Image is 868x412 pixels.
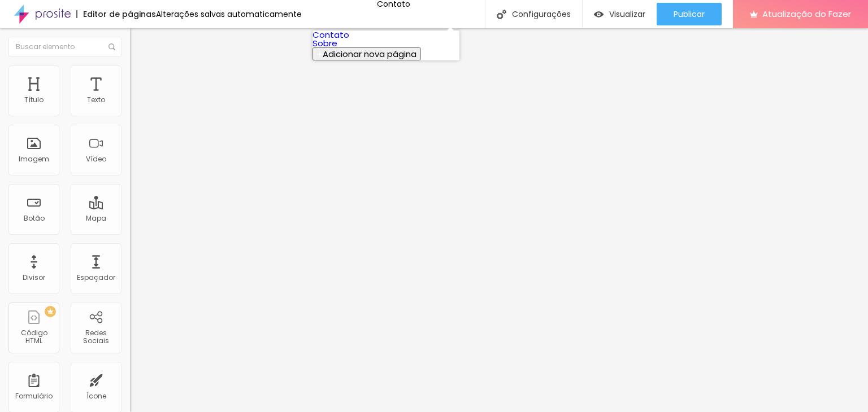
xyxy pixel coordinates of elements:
[77,273,115,282] font: Espaçador
[83,8,156,20] font: Editor de páginas
[83,328,109,345] font: Redes Sociais
[24,95,44,104] font: Título
[594,10,604,19] img: view-1.svg
[674,8,705,20] font: Publicar
[609,8,645,20] font: Visualizar
[21,328,47,345] font: Código HTML
[24,213,45,223] font: Botão
[313,29,349,41] a: Contato
[313,47,421,60] button: Adicionar nova página
[130,28,868,412] iframe: Editor
[323,48,416,60] font: Adicionar nova página
[86,213,106,223] font: Mapa
[657,3,722,25] button: Publicar
[156,8,302,20] font: Alterações salvas automaticamente
[15,391,53,401] font: Formulário
[108,43,115,50] img: Ícone
[583,3,657,25] button: Visualizar
[762,8,851,20] font: Atualização do Fazer
[23,273,45,282] font: Divisor
[87,95,105,104] font: Texto
[497,10,506,19] img: Ícone
[19,154,49,164] font: Imagem
[86,391,106,401] font: Ícone
[313,37,337,49] a: Sobre
[512,8,571,20] font: Configurações
[8,37,121,57] input: Buscar elemento
[86,154,106,164] font: Vídeo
